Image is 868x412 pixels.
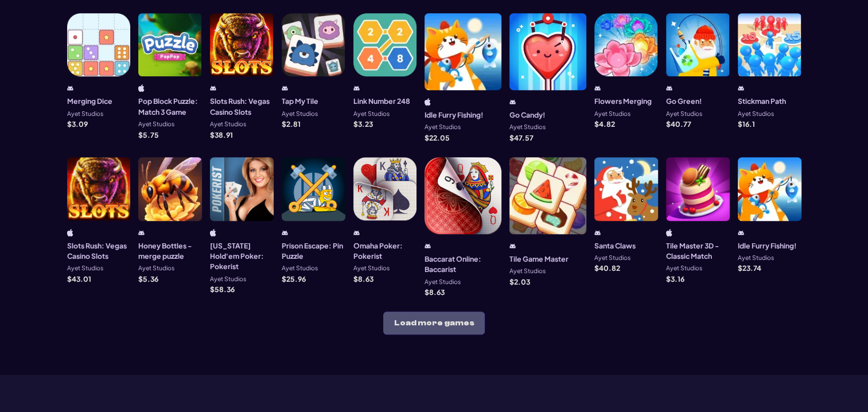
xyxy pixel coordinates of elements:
p: $ 16.1 [738,121,755,127]
h3: Pop Block Puzzle: Match 3 Game [138,96,202,117]
h3: Idle Furry Fishing! [738,240,797,251]
p: Ayet Studios [738,111,774,117]
img: android [594,229,601,236]
p: $ 3.23 [353,121,373,127]
img: android [353,84,360,92]
p: Ayet Studios [509,124,546,130]
img: android [353,229,360,236]
img: android [738,229,744,236]
h3: Slots Rush: Vegas Casino Slots [210,96,274,117]
img: android [509,242,516,250]
h3: Idle Furry Fishing! [425,110,484,120]
p: $ 25.96 [282,275,306,282]
p: $ 5.75 [138,131,159,138]
p: Ayet Studios [425,279,461,285]
img: android [425,242,431,250]
p: $ 8.63 [353,275,373,282]
h3: Go Green! [666,96,702,106]
p: $ 47.57 [509,134,534,141]
p: $ 23.74 [738,265,761,271]
img: ios [425,98,431,106]
img: android [738,84,744,92]
img: android [666,84,672,92]
p: $ 22.05 [425,134,450,141]
h3: Merging Dice [67,96,112,106]
img: android [138,229,145,236]
h3: Omaha Poker: Pokerist [353,240,417,262]
p: Ayet Studios [666,111,702,117]
p: $ 4.82 [594,121,615,127]
p: $ 43.01 [67,275,91,282]
p: $ 3.16 [666,275,684,282]
p: $ 5.36 [138,275,158,282]
p: Ayet Studios [67,265,103,271]
img: ios [67,229,73,236]
p: $ 40.77 [666,121,691,127]
p: $ 2.03 [509,278,530,285]
img: android [594,84,601,92]
p: Ayet Studios [738,255,774,261]
h3: Go Candy! [509,110,546,120]
p: Ayet Studios [282,265,318,271]
img: android [67,84,73,92]
img: android [282,84,288,92]
h3: Tile Game Master [509,254,569,264]
p: Ayet Studios [594,255,630,261]
h3: Tap My Tile [282,96,318,106]
p: $ 2.81 [282,121,301,127]
img: android [282,229,288,236]
p: Ayet Studios [67,111,103,117]
h3: Baccarat Online: Baccarist [425,254,501,275]
img: ios [666,229,672,236]
p: $ 40.82 [594,265,620,271]
h3: Prison Escape: Pin Puzzle [282,240,345,262]
p: Ayet Studios [138,121,174,127]
img: ios [138,84,145,92]
p: Ayet Studios [353,111,390,117]
p: Ayet Studios [425,124,461,130]
h3: [US_STATE] Hold'em Poker: Pokerist [210,240,274,272]
p: $ 8.63 [425,289,445,296]
img: ios [210,229,216,236]
p: Ayet Studios [594,111,630,117]
h3: Stickman Path [738,96,786,106]
h3: Flowers Merging [594,96,652,106]
h3: Link Number 248 [353,96,410,106]
button: Load more games [383,312,485,335]
p: Ayet Studios [282,111,318,117]
p: Ayet Studios [666,265,702,271]
p: Ayet Studios [138,265,174,271]
p: Ayet Studios [210,276,246,282]
h3: Honey Bottles - merge puzzle [138,240,202,262]
p: Ayet Studios [509,268,546,274]
p: $ 58.36 [210,286,235,293]
p: $ 38.91 [210,131,233,138]
h3: Tile Master 3D - Classic Match [666,240,730,262]
p: $ 3.09 [67,121,88,127]
p: Ayet Studios [210,121,246,127]
h3: Santa Claws [594,240,636,251]
h3: Slots Rush: Vegas Casino Slots [67,240,131,262]
img: android [210,84,216,92]
p: Ayet Studios [353,265,390,271]
img: android [509,98,516,106]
